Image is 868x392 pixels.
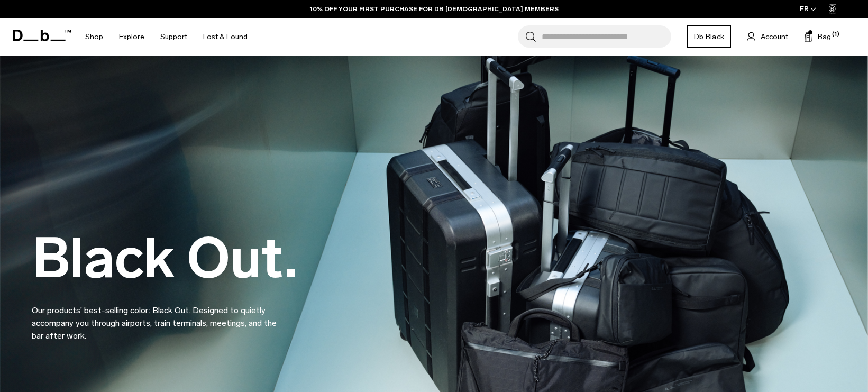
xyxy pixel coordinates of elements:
[818,31,831,42] span: Bag
[119,18,144,56] a: Explore
[85,18,103,56] a: Shop
[203,18,248,56] a: Lost & Found
[32,231,297,286] h2: Black Out.
[747,30,788,43] a: Account
[310,4,559,14] a: 10% OFF YOUR FIRST PURCHASE FOR DB [DEMOGRAPHIC_DATA] MEMBERS
[32,291,286,342] p: Our products’ best-selling color: Black Out. Designed to quietly accompany you through airports, ...
[160,18,187,56] a: Support
[77,18,255,56] nav: Main Navigation
[687,25,731,48] a: Db Black
[804,30,831,43] button: Bag (1)
[761,31,788,42] span: Account
[832,30,839,39] span: (1)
